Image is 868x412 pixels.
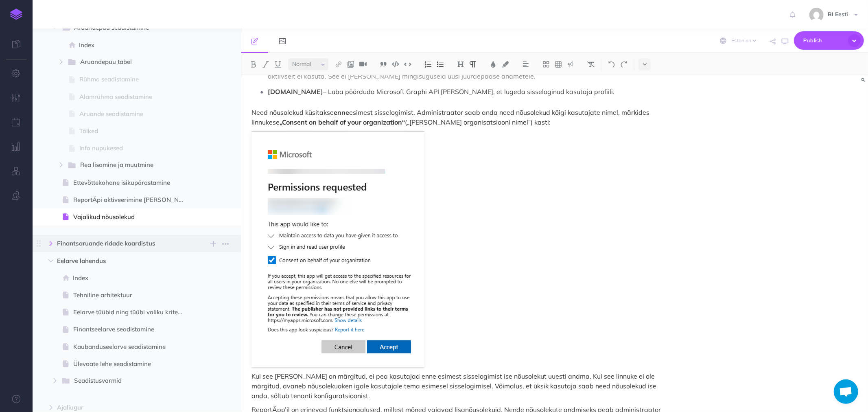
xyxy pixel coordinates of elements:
[57,239,182,248] span: Finantsaruande ridade kaardistus
[80,57,180,68] span: Aruandepuu tabel
[79,92,192,102] span: Alamrühma seadistamine
[73,178,192,188] span: Ettevõttekohane isikupärastamine
[334,108,349,116] strong: enne
[424,61,432,68] img: Ordered list button
[73,290,192,300] span: Tehniline arhitektuur
[73,195,192,205] span: ReportÄpi aktiveerimine [PERSON_NAME] kinnitus
[794,31,864,50] button: Publish
[834,379,858,404] div: Avatud vestlus
[79,143,192,153] span: Info nupukesed
[469,61,477,68] img: Paragraph button
[73,273,192,283] span: Index
[809,8,824,22] img: 9862dc5e82047a4d9ba6d08c04ce6da6.jpg
[57,256,182,266] span: Eelarve lahendus
[73,307,192,317] span: Eelarve tüübid ning tüübi valiku kriteeriumid
[457,61,464,68] img: Headings dropdown button
[79,126,192,136] span: Tõlked
[79,109,192,119] span: Aruande seadistamine
[73,324,192,334] span: Finantseelarve seadistamine
[567,61,574,68] img: Callout dropdown menu button
[251,371,670,401] p: Kui see [PERSON_NAME] on märgitud, ei pea kasutajad enne esimest sisselogimist ise nõusolekut uue...
[608,61,615,68] img: Undo
[73,359,192,369] span: Ülevaate lehe seadistamine
[502,61,509,68] img: Text background color button
[359,61,367,68] img: Add video button
[79,75,192,84] span: Rühma seadistamine
[73,212,192,222] span: Vajalikud nõusolekud
[490,61,497,68] img: Text color button
[74,376,180,386] span: Seadistusvormid
[392,61,399,67] img: Code block button
[380,61,387,68] img: Blockquote button
[587,61,595,68] img: Clear styles button
[268,85,670,98] p: – Luba pöörduda Microsoft Graphi API [PERSON_NAME], et lugeda sisseloginud kasutaja profiili.
[824,11,852,18] span: BI Eesti
[262,61,269,68] img: Italic button
[522,61,529,68] img: Alignment dropdown menu button
[80,160,180,171] span: Rea lisamine ja muutmine
[268,88,323,96] strong: [DOMAIN_NAME]
[79,40,192,50] span: Index
[251,107,670,127] p: Need nõusolekud küsitakse esimest sisselogimist. Administraator saab anda need nõusolekud kõigi k...
[274,61,282,68] img: Underline button
[437,61,444,68] img: Unordered list button
[555,61,562,68] img: Create table button
[335,61,342,68] img: Link button
[10,9,22,20] img: logo-mark.svg
[251,131,424,367] img: 33x7BAyHu1L1bzlRxOWA.png
[280,118,405,126] strong: „Consent on behalf of your organization“
[347,61,354,68] img: Add image button
[250,61,257,68] img: Bold button
[404,61,411,67] img: Inline code button
[620,61,627,68] img: Redo
[803,34,844,47] span: Publish
[73,342,192,352] span: Kaubanduseelarve seadistamine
